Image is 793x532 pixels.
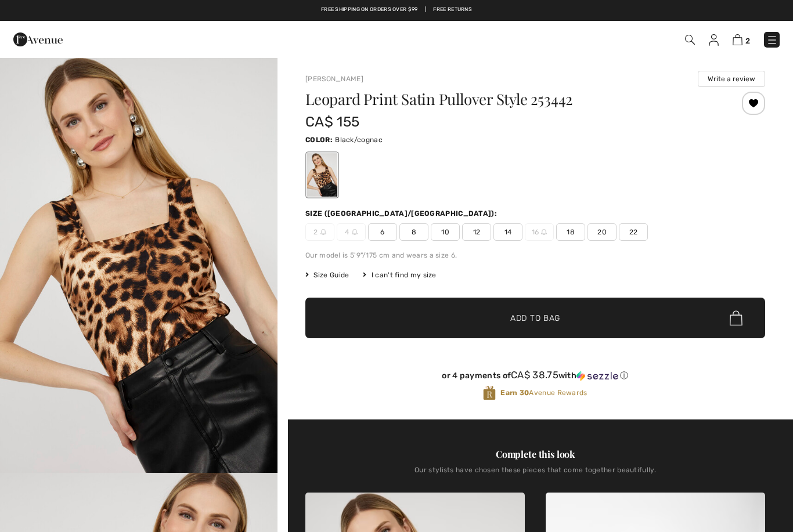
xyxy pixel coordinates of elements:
[305,370,765,385] div: or 4 payments ofCA$ 38.75withSezzle Click to learn more about Sezzle
[305,136,333,144] span: Color:
[541,229,547,235] img: ring-m.svg
[305,114,359,130] span: CA$ 155
[733,34,742,45] img: Shopping Bag
[320,229,326,235] img: ring-m.svg
[337,223,366,241] span: 4
[511,369,558,381] span: CA$ 38.75
[305,223,334,241] span: 2
[493,223,522,241] span: 14
[307,153,337,197] div: Black/cognac
[556,223,585,241] span: 18
[510,312,560,324] span: Add to Bag
[305,75,363,83] a: [PERSON_NAME]
[305,447,765,461] div: Complete this look
[718,497,781,526] iframe: Opens a widget where you can find more information
[745,37,750,45] span: 2
[685,35,695,45] img: Search
[305,370,765,381] div: or 4 payments of with
[500,388,587,398] span: Avenue Rewards
[462,223,491,241] span: 12
[305,92,689,107] h1: Leopard Print Satin Pullover Style 253442
[525,223,554,241] span: 16
[587,223,617,241] span: 20
[399,223,428,241] span: 8
[733,32,750,46] a: 2
[13,33,63,44] a: 1ère Avenue
[483,385,496,401] img: Avenue Rewards
[352,229,358,235] img: ring-m.svg
[500,389,529,397] strong: Earn 30
[431,223,460,241] span: 10
[305,298,765,338] button: Add to Bag
[730,310,742,325] img: Bag.svg
[766,34,778,46] img: Menu
[425,6,426,14] span: |
[698,71,765,87] button: Write a review
[305,208,499,219] div: Size ([GEOGRAPHIC_DATA]/[GEOGRAPHIC_DATA]):
[363,270,436,280] div: I can't find my size
[305,270,349,280] span: Size Guide
[321,6,418,14] a: Free shipping on orders over $99
[433,6,472,14] a: Free Returns
[619,223,648,241] span: 22
[13,28,63,51] img: 1ère Avenue
[576,371,618,381] img: Sezzle
[709,34,719,46] img: My Info
[368,223,397,241] span: 6
[335,136,383,144] span: Black/cognac
[305,250,765,260] div: Our model is 5'9"/175 cm and wears a size 6.
[305,466,765,483] div: Our stylists have chosen these pieces that come together beautifully.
